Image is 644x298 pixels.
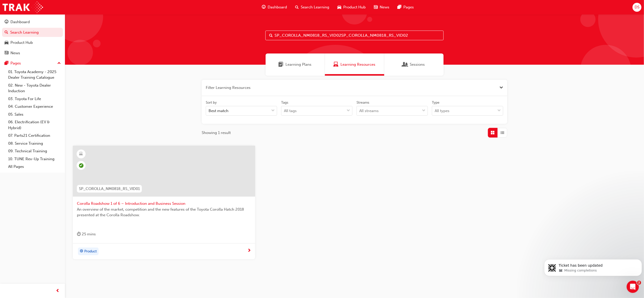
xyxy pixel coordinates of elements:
span: car-icon [337,4,341,10]
div: 25 mins [77,231,96,237]
span: down-icon [271,107,275,114]
span: pages-icon [398,4,401,10]
button: Pages [2,59,63,68]
button: Close the filter [499,85,503,91]
span: Grid [491,130,495,136]
a: SP_COROLLA_NM0818_RS_VID01Corolla Roadshow 1 of 6 – Introduction and Business SessionAn overview ... [73,146,255,259]
span: news-icon [5,51,8,56]
iframe: Intercom live chat [627,281,639,293]
span: 2 [637,281,641,285]
a: 09. Technical Training [6,147,63,155]
span: down-icon [422,107,426,114]
span: learningResourceType_ELEARNING-icon [79,151,83,157]
span: Pages [403,4,414,10]
span: Product Hub [343,4,366,10]
span: Learning Resources [333,62,338,67]
div: All tags [284,108,297,114]
a: Product Hub [2,38,63,47]
a: news-iconNews [370,2,393,12]
span: search-icon [5,30,8,35]
span: Dashboard [268,4,287,10]
div: Type [432,100,440,105]
div: Product Hub [10,40,33,46]
div: Streams [357,100,369,105]
span: news-icon [374,4,378,10]
a: Learning PlansLearning Plans [266,53,325,76]
div: News [10,50,20,56]
a: search-iconSearch Learning [291,2,333,12]
button: DS [633,3,641,12]
a: SessionsSessions [384,53,444,76]
button: DashboardSearch LearningProduct HubNews [2,16,63,59]
a: 05. Sales [6,111,63,118]
a: News [2,48,63,58]
span: guage-icon [262,4,266,10]
div: All types [435,108,449,114]
span: target-icon [80,248,83,255]
span: next-icon [247,249,251,253]
a: 02. New - Toyota Dealer Induction [6,82,63,95]
a: 06. Electrification (EV & Hybrid) [6,118,63,132]
span: prev-icon [56,288,60,294]
a: 10. TUNE Rev-Up Training [6,155,63,163]
span: duration-icon [77,231,81,237]
img: Trak [3,2,43,13]
a: 08. Service Training [6,140,63,147]
span: SP_COROLLA_NM0818_RS_VID01 [79,186,140,192]
a: pages-iconPages [393,2,418,12]
div: Pages [10,60,21,66]
span: pages-icon [5,61,8,66]
span: Product [84,249,97,254]
div: Sort by [206,100,217,105]
input: Search... [265,31,444,40]
a: Dashboard [2,17,63,27]
span: Showing 1 result [202,130,231,136]
iframe: Intercom notifications message [542,249,644,284]
a: All Pages [6,163,63,171]
span: down-icon [497,107,501,114]
span: up-icon [57,60,61,67]
span: car-icon [5,40,8,45]
a: car-iconProduct Hub [333,2,370,12]
span: Sessions [403,62,408,67]
span: News [380,4,389,10]
a: guage-iconDashboard [258,2,291,12]
span: Search Learning [301,4,329,10]
a: 01. Toyota Academy - 2025 Dealer Training Catalogue [6,68,63,82]
a: 03. Toyota For Life [6,95,63,103]
div: Tags [281,100,288,105]
div: All streams [359,108,379,114]
span: down-icon [347,107,350,114]
span: An overview of the market, competition and the new features of the Toyota Corolla Hatch 2018 pres... [77,207,251,218]
span: Learning Plans [279,62,284,67]
a: 07. Parts21 Certification [6,132,63,140]
div: Dashboard [10,19,30,25]
span: DS [635,4,639,10]
span: learningRecordVerb_COMPLETE-icon [79,163,84,168]
label: tagOptions [281,100,352,116]
span: Learning Resources [340,62,375,67]
div: Best match [209,108,228,114]
span: Learning Plans [286,62,312,67]
span: guage-icon [5,20,8,24]
a: Search Learning [2,28,63,37]
span: Sessions [410,62,425,67]
span: List [501,130,504,136]
span: Search [269,33,273,38]
a: 04. Customer Experience [6,103,63,111]
span: search-icon [295,4,299,10]
span: Corolla Roadshow 1 of 6 – Introduction and Business Session [77,201,251,207]
a: Learning ResourcesLearning Resources [325,53,384,76]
